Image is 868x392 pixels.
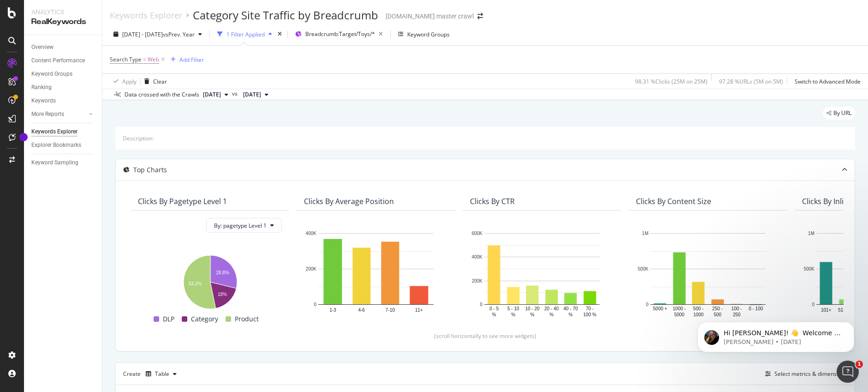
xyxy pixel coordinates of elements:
[40,36,159,44] p: Message from Laura, sent 9w ago
[31,83,95,92] a: Ranking
[386,307,395,312] text: 7-10
[646,302,648,307] text: 0
[31,56,85,66] div: Content Performance
[477,13,483,19] div: arrow-right-arrow-left
[525,306,540,311] text: 10 - 20
[19,133,28,141] div: Tooltip anchor
[489,306,499,311] text: 0 - 5
[148,53,159,66] span: Web
[791,74,861,89] button: Switch to Advanced Mode
[642,231,648,236] text: 1M
[141,74,167,89] button: Clear
[31,17,95,27] div: RealKeywords
[133,165,167,175] div: Top Charts
[795,78,861,85] div: Switch to Advanced Mode
[823,107,855,120] div: legacy label
[31,109,86,119] a: More Reports
[507,306,519,311] text: 5 - 10
[179,56,204,64] div: Add Filter
[31,56,95,66] a: Content Performance
[226,30,265,38] div: 1 Filter Applied
[143,55,146,63] span: =
[674,312,685,317] text: 5000
[122,78,137,85] div: Apply
[586,306,594,311] text: 70 -
[122,30,163,38] span: [DATE] - [DATE]
[31,83,52,92] div: Ranking
[31,127,95,137] a: Keywords Explorer
[636,229,780,318] svg: A chart.
[123,134,154,142] div: Description:
[31,109,64,119] div: More Reports
[31,96,56,106] div: Keywords
[472,231,483,236] text: 600K
[804,266,815,271] text: 500K
[774,370,847,378] div: Select metrics & dimensions
[530,312,535,317] text: %
[653,306,667,311] text: 5000 +
[358,307,365,312] text: 4-6
[569,312,573,317] text: %
[415,307,423,312] text: 11+
[193,7,378,23] div: Category Site Traffic by Breadcrumb
[833,110,851,116] span: By URL
[31,140,81,150] div: Explorer Bookmarks
[206,218,282,233] button: By: pagetype Level 1
[304,197,394,206] div: Clicks By Average Position
[239,89,272,100] button: [DATE]
[314,302,316,307] text: 0
[306,266,317,271] text: 200K
[472,254,483,259] text: 400K
[329,307,336,312] text: 1-3
[761,368,847,380] button: Select metrics & dimensions
[276,30,284,39] div: times
[167,54,204,65] button: Add Filter
[216,270,229,275] text: 28.8%
[138,197,227,206] div: Clicks By pagetype Level 1
[138,251,282,310] svg: A chart.
[394,27,453,42] button: Keyword Groups
[163,30,195,38] span: vs Prev. Year
[31,158,95,168] a: Keyword Sampling
[635,78,707,85] div: 98.31 % Clicks ( 25M on 25M )
[203,90,221,99] span: 2025 Oct. 6th
[511,312,515,317] text: %
[218,292,227,297] text: 18%
[31,69,72,79] div: Keyword Groups
[214,27,276,42] button: 1 Filter Applied
[31,7,95,17] div: Analytics
[125,90,199,99] div: Data crossed with the Crawls
[636,197,711,206] div: Clicks By Content Size
[163,314,174,325] span: DLP
[472,278,483,283] text: 200K
[808,231,814,236] text: 1M
[564,306,578,311] text: 40 - 70
[31,96,95,106] a: Keywords
[719,78,783,85] div: 97.28 % URLs ( 5M on 5M )
[110,27,206,42] button: [DATE] - [DATE]vsPrev. Year
[235,314,259,325] span: Product
[492,312,496,317] text: %
[673,306,686,311] text: 1000 -
[544,306,559,311] text: 20 - 40
[802,197,856,206] div: Clicks By Inlinks
[470,229,614,318] svg: A chart.
[155,371,169,377] div: Table
[470,197,515,206] div: Clicks By CTR
[191,314,218,325] span: Category
[31,42,95,52] a: Overview
[31,69,95,79] a: Keyword Groups
[306,231,317,236] text: 400K
[407,30,450,38] div: Keyword Groups
[110,10,182,20] a: Keywords Explorer
[549,312,553,317] text: %
[110,74,137,89] button: Apply
[40,27,159,80] span: Hi [PERSON_NAME]! 👋 Welcome to Botify chat support! Have a question? Reply to this message and ou...
[305,30,375,38] span: Breadcrumb: Target/Toys/*
[583,312,596,317] text: 100 %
